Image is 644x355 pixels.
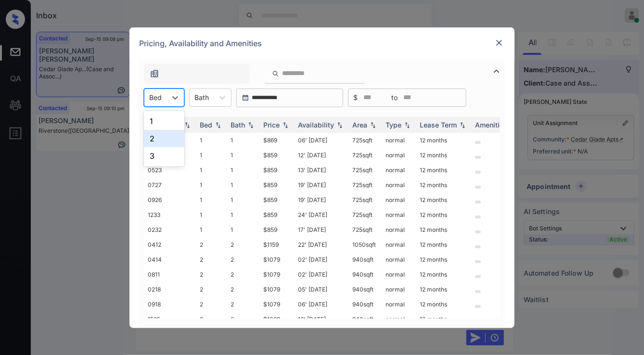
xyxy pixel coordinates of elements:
td: 1525 [144,312,196,327]
td: $1079 [259,297,294,312]
img: sorting [246,121,256,128]
td: $1079 [259,282,294,297]
td: 1 [227,177,259,192]
td: 1 [196,207,227,222]
img: sorting [335,121,345,128]
td: 1 [196,222,227,237]
div: Bed [200,121,212,129]
img: sorting [458,121,467,128]
div: Availability [298,121,334,129]
img: close [494,38,504,48]
td: $859 [259,207,294,222]
td: $859 [259,222,294,237]
td: normal [382,282,416,297]
td: 2 [196,297,227,312]
td: normal [382,222,416,237]
td: normal [382,267,416,282]
td: 12 months [416,133,471,148]
td: normal [382,133,416,148]
div: 1 [144,113,184,130]
td: $1079 [259,252,294,267]
td: normal [382,192,416,207]
td: 940 sqft [348,267,382,282]
td: 22' [DATE] [294,237,348,252]
img: icon-zuma [491,65,502,77]
td: 12' [DATE] [294,312,348,327]
td: 12 months [416,207,471,222]
td: normal [382,177,416,192]
td: 0523 [144,163,196,177]
td: 1 [196,192,227,207]
td: 1 [227,192,259,207]
td: normal [382,252,416,267]
td: 725 sqft [348,148,382,163]
td: 940 sqft [348,312,382,327]
div: Bath [231,121,245,129]
img: sorting [402,121,412,128]
div: 2 [144,130,184,147]
td: 725 sqft [348,177,382,192]
td: 12 months [416,192,471,207]
div: Area [352,121,367,129]
td: 12 months [416,237,471,252]
td: 06' [DATE] [294,297,348,312]
td: 2 [196,267,227,282]
td: 0918 [144,297,196,312]
td: 1 [227,222,259,237]
td: normal [382,207,416,222]
td: 2 [196,312,227,327]
img: sorting [182,121,192,128]
div: Price [263,121,280,129]
td: 725 sqft [348,207,382,222]
td: 19' [DATE] [294,192,348,207]
td: 2 [196,282,227,297]
div: Type [386,121,401,129]
div: Pricing, Availability and Amenities [129,27,515,59]
td: 2 [196,237,227,252]
td: normal [382,312,416,327]
td: $859 [259,177,294,192]
div: 3 [144,147,184,165]
td: 06' [DATE] [294,133,348,148]
td: 725 sqft [348,163,382,177]
img: icon-zuma [272,69,279,78]
td: $859 [259,163,294,177]
div: Lease Term [420,121,457,129]
td: 0926 [144,192,196,207]
td: 2 [227,252,259,267]
td: 0414 [144,252,196,267]
td: 12 months [416,267,471,282]
td: 725 sqft [348,133,382,148]
td: 13' [DATE] [294,163,348,177]
td: 2 [227,267,259,282]
td: 12 months [416,163,471,177]
td: $859 [259,192,294,207]
td: 2 [227,297,259,312]
td: normal [382,237,416,252]
td: 12 months [416,312,471,327]
img: icon-zuma [150,69,159,78]
td: normal [382,163,416,177]
td: 0232 [144,222,196,237]
td: 02' [DATE] [294,267,348,282]
td: 1 [227,163,259,177]
td: normal [382,297,416,312]
td: 1 [227,207,259,222]
img: sorting [368,121,378,128]
td: 2 [227,282,259,297]
td: 2 [227,312,259,327]
td: 1 [196,133,227,148]
td: 940 sqft [348,297,382,312]
td: 1 [196,177,227,192]
td: 1 [227,148,259,163]
td: 940 sqft [348,252,382,267]
div: Amenities [475,121,507,129]
td: 1 [196,148,227,163]
td: 725 sqft [348,192,382,207]
td: normal [382,148,416,163]
td: 725 sqft [348,222,382,237]
td: 12 months [416,252,471,267]
td: 12 months [416,177,471,192]
td: 19' [DATE] [294,177,348,192]
td: 12 months [416,297,471,312]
